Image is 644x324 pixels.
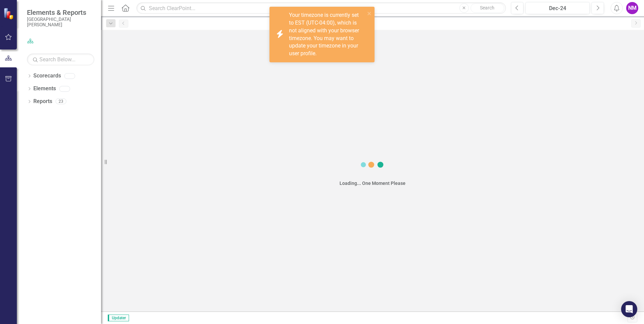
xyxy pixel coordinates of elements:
div: Open Intercom Messenger [621,301,637,317]
div: 23 [56,99,66,104]
span: Search [480,5,494,10]
small: [GEOGRAPHIC_DATA][PERSON_NAME] [27,17,94,28]
span: Updater [108,315,129,321]
button: Search [471,3,504,13]
button: close [367,9,372,17]
img: ClearPoint Strategy [3,8,15,20]
a: Scorecards [33,72,61,80]
div: Your timezone is currently set to EST (UTC-04:00), which is not aligned with your browser timezon... [289,11,365,58]
span: Elements & Reports [27,8,94,17]
a: Elements [33,85,56,93]
div: Dec-24 [528,4,587,12]
button: NM [626,2,638,14]
input: Search ClearPoint... [136,2,506,14]
button: Dec-24 [525,2,590,14]
div: Loading... One Moment Please [340,180,406,187]
input: Search Below... [27,54,94,65]
a: Reports [33,98,52,105]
